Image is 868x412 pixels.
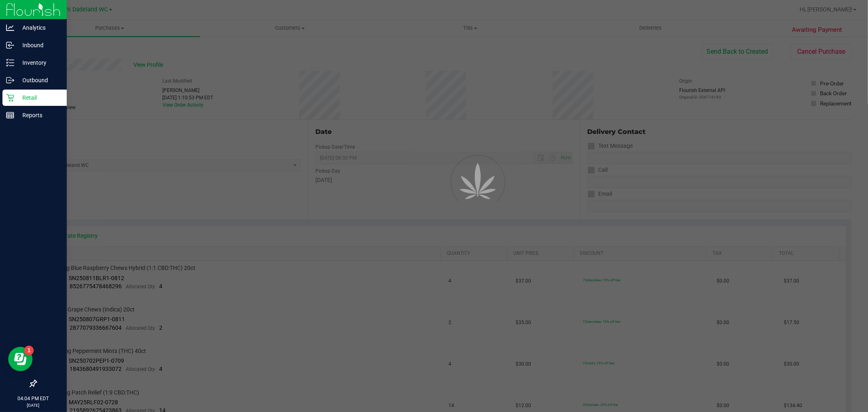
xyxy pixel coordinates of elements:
p: 04:04 PM EDT [4,395,63,402]
inline-svg: Analytics [6,24,14,32]
p: Inbound [14,40,63,50]
iframe: Resource center unread badge [24,346,34,355]
p: Retail [14,93,63,103]
p: Analytics [14,23,63,33]
inline-svg: Outbound [6,76,14,84]
p: Reports [14,110,63,120]
inline-svg: Inbound [6,41,14,49]
inline-svg: Inventory [6,59,14,67]
p: Inventory [14,58,63,68]
iframe: Resource center [8,347,33,371]
inline-svg: Reports [6,111,14,119]
p: [DATE] [4,402,63,408]
inline-svg: Retail [6,94,14,102]
p: Outbound [14,75,63,85]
